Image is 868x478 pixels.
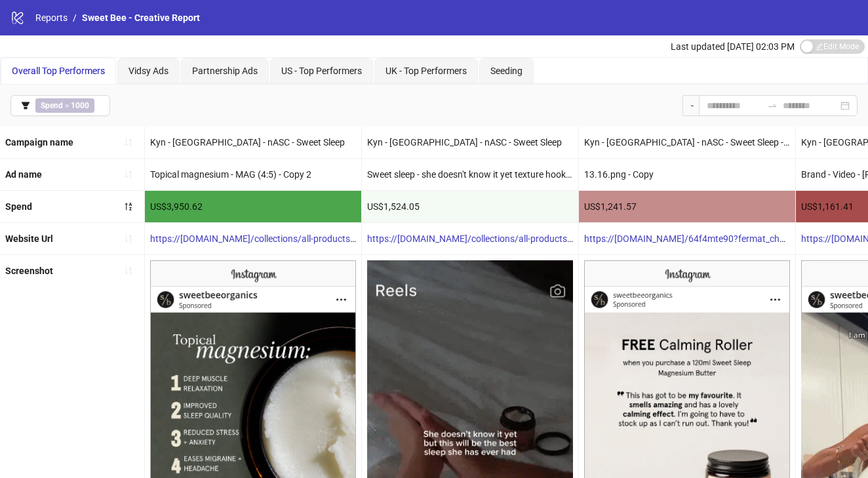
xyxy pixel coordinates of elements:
span: sort-ascending [124,170,133,179]
span: swap-right [767,100,778,111]
b: Screenshot [5,266,53,276]
div: - [682,95,699,116]
div: US$1,524.05 [362,191,578,222]
span: to [767,100,778,111]
div: Kyn - [GEOGRAPHIC_DATA] - nASC - Sweet Sleep - Fermat [579,127,795,158]
div: 13.16.png - Copy [579,159,795,190]
div: Sweet sleep - she doesn't know it yet texture hook - 9:16 reel.MOV [362,159,578,190]
b: Ad name [5,169,42,180]
span: Partnership Ads [192,66,258,76]
span: sort-ascending [124,138,133,147]
span: sort-descending [124,202,133,211]
span: Overall Top Performers [12,66,105,76]
span: > [35,98,94,113]
div: US$1,241.57 [579,191,795,222]
div: US$3,950.62 [145,191,361,222]
div: Topical magnesium - MAG (4:5) - Copy 2 [145,159,361,190]
span: sort-ascending [124,266,133,275]
b: Website Url [5,233,53,244]
b: Spend [5,201,32,212]
a: Reports [33,10,70,25]
span: Sweet Bee - Creative Report [82,12,200,23]
span: sort-ascending [124,234,133,243]
span: UK - Top Performers [385,66,467,76]
b: Campaign name [5,137,73,148]
button: Spend > 1000 [10,95,110,116]
span: US - Top Performers [281,66,362,76]
div: Kyn - [GEOGRAPHIC_DATA] - nASC - Sweet Sleep [362,127,578,158]
span: Vidsy Ads [128,66,168,76]
div: Kyn - [GEOGRAPHIC_DATA] - nASC - Sweet Sleep [145,127,361,158]
span: Seeding [490,66,523,76]
li: / [73,10,77,25]
span: filter [21,101,30,110]
span: Last updated [DATE] 02:03 PM [671,41,795,52]
b: Spend [41,101,63,110]
b: 1000 [71,101,89,110]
